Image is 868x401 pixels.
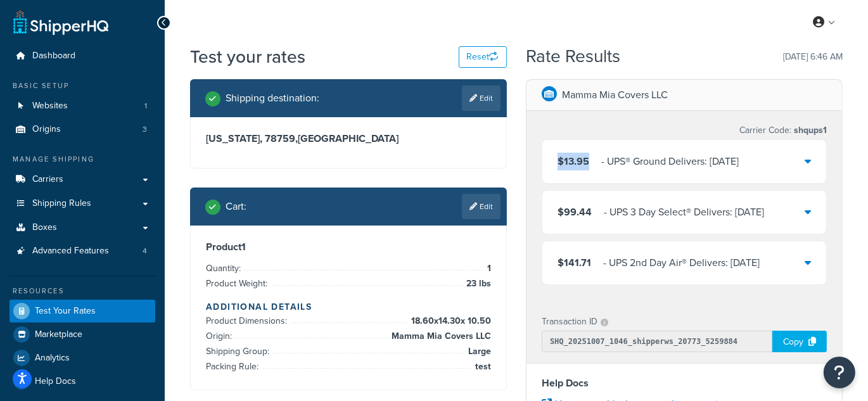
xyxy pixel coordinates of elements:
li: Advanced Features [10,239,155,263]
h2: Cart : [226,201,246,212]
a: Boxes [10,216,155,239]
span: Test Your Rates [35,306,96,317]
span: Packing Rule: [206,360,262,373]
a: Carriers [10,168,155,191]
h2: Rate Results [526,47,620,67]
div: Manage Shipping [10,154,155,165]
h4: Help Docs [542,376,827,391]
h1: Test your rates [190,44,305,69]
h4: Additional Details [206,300,491,314]
span: Origin: [206,329,235,343]
span: $99.44 [558,205,592,219]
a: Test Your Rates [10,300,155,322]
span: 4 [143,246,147,257]
span: shqups1 [791,124,827,137]
a: Origins3 [10,118,155,141]
p: Transaction ID [542,313,597,331]
a: Marketplace [10,323,155,346]
span: Advanced Features [32,246,109,257]
span: 3 [143,124,147,135]
span: Help Docs [35,376,76,387]
a: Shipping Rules [10,192,155,215]
span: $141.71 [558,255,591,270]
span: Product Weight: [206,277,271,290]
span: Dashboard [32,51,75,61]
span: Websites [32,101,68,111]
div: Basic Setup [10,80,155,91]
span: 1 [144,101,147,111]
p: Carrier Code: [739,122,827,139]
span: 23 lbs [463,276,491,291]
h3: Product 1 [206,241,491,253]
p: [DATE] 6:46 AM [783,48,843,66]
a: Advanced Features4 [10,239,155,263]
span: 1 [484,261,491,276]
a: Edit [462,86,501,111]
span: Origins [32,124,61,135]
div: Resources [10,286,155,296]
p: Mamma Mia Covers LLC [562,86,668,104]
span: 18.60 x 14.30 x 10.50 [408,314,491,329]
span: Product Dimensions: [206,314,290,328]
h3: [US_STATE], 78759 , [GEOGRAPHIC_DATA] [206,132,491,145]
a: Edit [462,194,501,219]
span: $13.95 [558,154,589,169]
span: Large [465,344,491,359]
div: ‌‌‍‍ - UPS 3 Day Select® Delivers: [DATE] [604,203,764,221]
span: Boxes [32,222,57,233]
li: Origins [10,118,155,141]
div: Copy [772,331,827,352]
a: Analytics [10,347,155,369]
span: Carriers [32,174,63,185]
button: Open Resource Center [824,357,855,388]
a: Dashboard [10,44,155,68]
span: Shipping Group: [206,345,272,358]
li: Websites [10,94,155,118]
h2: Shipping destination : [226,92,319,104]
div: ‌‌‍‍ - UPS 2nd Day Air® Delivers: [DATE] [603,254,760,272]
div: ‌‌‍‍ - UPS® Ground Delivers: [DATE] [601,153,739,170]
button: Reset [459,46,507,68]
a: Help Docs [10,370,155,393]
span: Mamma Mia Covers LLC [388,329,491,344]
span: test [472,359,491,374]
a: Websites1 [10,94,155,118]
span: Shipping Rules [32,198,91,209]
span: Marketplace [35,329,82,340]
span: Quantity: [206,262,244,275]
span: Analytics [35,353,70,364]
